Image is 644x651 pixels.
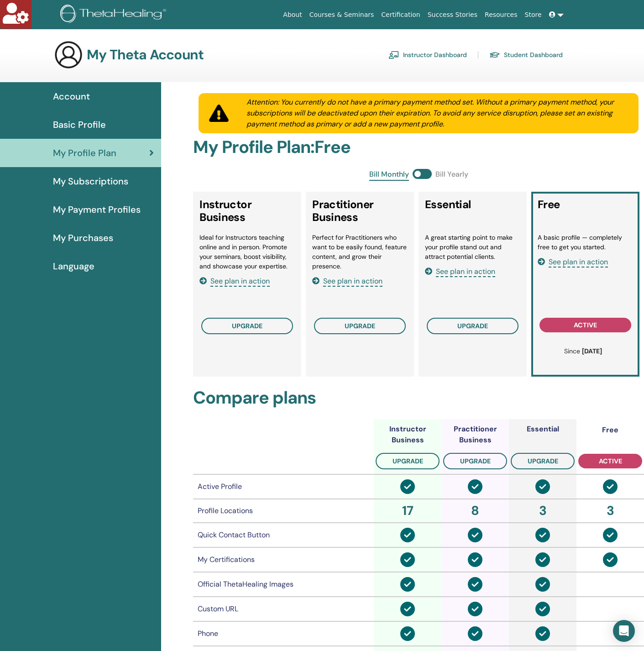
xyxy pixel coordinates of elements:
span: See plan in action [323,276,382,287]
h2: Compare plans [193,388,644,409]
img: circle-check-solid.svg [535,552,550,567]
div: Active Profile [198,481,369,492]
a: Courses & Seminars [306,6,378,23]
span: See plan in action [436,267,495,277]
img: circle-check-solid.svg [535,528,550,542]
img: circle-check-solid.svg [468,602,482,616]
img: circle-check-solid.svg [603,552,618,567]
img: circle-check-solid.svg [468,528,482,542]
b: [DATE] [582,347,602,355]
a: See plan in action [538,257,608,267]
img: circle-check-solid.svg [400,602,415,616]
span: upgrade [460,457,491,465]
span: Bill Monthly [369,169,409,181]
span: Account [53,89,90,103]
p: Since [542,346,624,356]
a: Instructor Dashboard [388,47,467,62]
div: Essential [527,424,559,435]
img: chalkboard-teacher.svg [388,51,399,59]
a: Success Stories [424,6,481,23]
a: See plan in action [312,276,382,286]
span: active [599,457,622,465]
span: upgrade [232,322,262,330]
img: circle-check-solid.svg [468,552,482,567]
a: Resources [481,6,521,23]
img: circle-check-solid.svg [535,479,550,494]
h3: My Theta Account [87,47,204,63]
li: A great starting point to make your profile stand out and attract potential clients. [425,233,520,262]
button: upgrade [427,318,518,334]
div: My Certifications [198,554,369,565]
img: circle-check-solid.svg [468,626,482,641]
span: Bill Yearly [435,169,468,181]
div: 3 [578,501,642,520]
h2: My Profile Plan : Free [193,137,644,158]
img: circle-check-solid.svg [535,577,550,592]
a: See plan in action [199,276,270,286]
div: Instructor Business [374,424,441,446]
span: Language [53,259,94,273]
img: circle-check-solid.svg [400,528,415,542]
div: Open Intercom Messenger [613,620,635,642]
li: A basic profile — completely free to get you started. [538,233,633,252]
button: upgrade [314,318,406,334]
a: About [279,6,305,23]
img: circle-check-solid.svg [535,602,550,616]
a: See plan in action [425,267,495,276]
button: upgrade [376,453,440,469]
span: See plan in action [549,257,608,268]
img: circle-check-solid.svg [535,626,550,641]
img: circle-check-solid.svg [468,479,482,494]
img: circle-check-solid.svg [400,479,415,494]
button: upgrade [443,453,507,469]
img: circle-check-solid.svg [468,577,482,592]
button: upgrade [511,453,575,469]
img: graduation-cap.svg [489,51,500,59]
div: Attention: You currently do not have a primary payment method set. Without a primary payment meth... [236,97,639,130]
span: My Payment Profiles [53,203,141,216]
button: active [578,454,642,468]
span: My Purchases [53,231,113,245]
div: Free [602,425,618,436]
span: upgrade [345,322,375,330]
span: See plan in action [210,276,270,287]
a: Store [521,6,545,23]
a: Certification [377,6,424,23]
img: circle-check-solid.svg [400,626,415,641]
div: 8 [443,501,507,520]
span: My Subscriptions [53,174,128,188]
img: circle-check-solid.svg [603,479,618,494]
div: Practitioner Business [441,424,509,446]
img: circle-check-solid.svg [400,577,415,592]
div: Official ThetaHealing Images [198,579,369,590]
img: generic-user-icon.jpg [54,40,83,69]
div: Custom URL [198,604,369,614]
img: circle-check-solid.svg [400,552,415,567]
div: Phone [198,628,369,639]
span: upgrade [457,322,488,330]
li: Ideal for Instructors teaching online and in person. Promote your seminars, boost visibility, and... [199,233,295,271]
button: upgrade [201,318,293,334]
span: Basic Profile [53,118,106,131]
span: upgrade [393,457,423,465]
div: 3 [511,501,575,520]
span: My Profile Plan [53,146,116,160]
img: logo.png [60,5,169,25]
span: upgrade [528,457,558,465]
button: active [539,318,631,332]
img: circle-check-solid.svg [603,528,618,542]
span: active [574,321,597,329]
div: 17 [376,501,440,520]
div: Profile Locations [198,505,369,516]
a: Student Dashboard [489,47,563,62]
div: Quick Contact Button [198,530,369,541]
li: Perfect for Practitioners who want to be easily found, feature content, and grow their presence. [312,233,408,271]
